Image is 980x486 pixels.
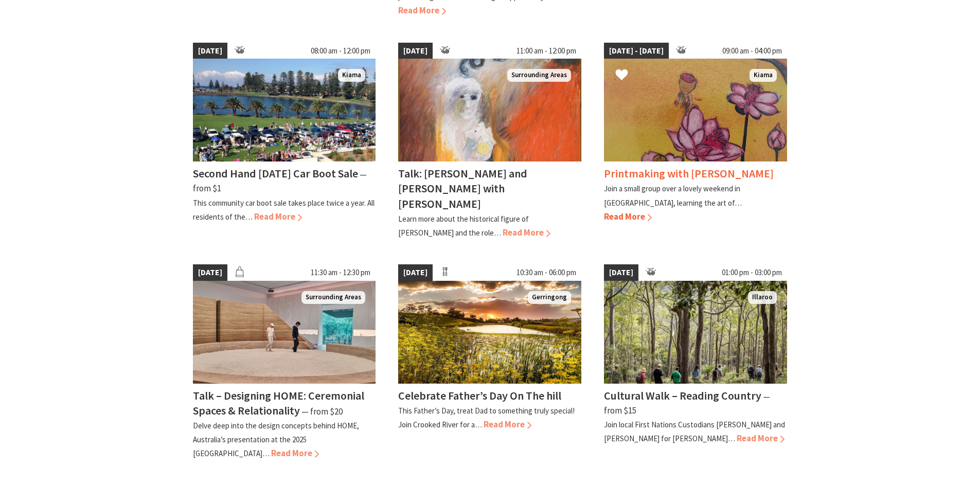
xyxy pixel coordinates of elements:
[503,227,550,238] span: Read More
[511,43,581,59] span: 11:00 am - 12:00 pm
[604,388,761,403] h4: Cultural Walk – Reading Country
[398,281,581,384] img: Crooked River Estate
[306,264,376,281] span: 11:30 am - 12:30 pm
[604,43,787,240] a: [DATE] - [DATE] 09:00 am - 04:00 pm Printmaking Kiama Printmaking with [PERSON_NAME] Join a small...
[605,58,638,93] button: Click to Favourite Printmaking with Machteld Hali
[306,43,376,59] span: 08:00 am - 12:00 pm
[398,43,433,59] span: [DATE]
[398,388,561,403] h4: Celebrate Father’s Day On The hill
[193,59,376,161] img: Car boot sale
[193,264,227,281] span: [DATE]
[737,433,785,444] span: Read More
[604,420,785,443] p: Join local First Nations Custodians [PERSON_NAME] and [PERSON_NAME] for [PERSON_NAME]…
[301,406,343,417] span: ⁠— from $20
[338,69,365,82] span: Kiama
[193,264,376,461] a: [DATE] 11:30 am - 12:30 pm Two visitors stand in the middle ofn a circular stone art installation...
[528,291,571,304] span: Gerringong
[301,291,365,304] span: Surrounding Areas
[604,184,742,207] p: Join a small group over a lovely weekend in [GEOGRAPHIC_DATA], learning the art of…
[604,166,774,181] h4: Printmaking with [PERSON_NAME]
[193,43,376,240] a: [DATE] 08:00 am - 12:00 pm Car boot sale Kiama Second Hand [DATE] Car Boot Sale ⁠— from $1 This c...
[604,391,770,416] span: ⁠— from $15
[750,69,777,82] span: Kiama
[398,406,575,429] p: This Father’s Day, treat Dad to something truly special! Join Crooked River for a…
[254,211,302,222] span: Read More
[717,43,787,59] span: 09:00 am - 04:00 pm
[398,59,581,161] img: An expressionist painting of a white figure appears in front of an orange and red backdrop
[604,43,669,59] span: [DATE] - [DATE]
[398,166,527,210] h4: Talk: [PERSON_NAME] and [PERSON_NAME] with [PERSON_NAME]
[193,166,358,181] h4: Second Hand [DATE] Car Boot Sale
[398,264,581,461] a: [DATE] 10:30 am - 06:00 pm Crooked River Estate Gerringong Celebrate Father’s Day On The hill Thi...
[398,43,581,240] a: [DATE] 11:00 am - 12:00 pm An expressionist painting of a white figure appears in front of an ora...
[193,388,364,418] h4: Talk – Designing HOME: Ceremonial Spaces & Relationality
[193,198,375,222] p: This community car boot sale takes place twice a year. All residents of the…
[604,264,638,281] span: [DATE]
[193,281,376,384] img: Two visitors stand in the middle ofn a circular stone art installation with sand in the middle
[398,5,446,16] span: Read More
[271,447,319,459] span: Read More
[604,281,787,384] img: Visitors walk in single file along the Buddawang Track
[398,264,433,281] span: [DATE]
[604,59,787,161] img: Printmaking
[507,69,571,82] span: Surrounding Areas
[398,214,529,238] p: Learn more about the historical figure of [PERSON_NAME] and the role…
[193,421,359,458] p: Delve deep into the design concepts behind HOME, Australia’s presentation at the 2025 [GEOGRAPHIC...
[748,291,777,304] span: Illaroo
[604,264,787,461] a: [DATE] 01:00 pm - 03:00 pm Visitors walk in single file along the Buddawang Track Illaroo Cultura...
[717,264,787,281] span: 01:00 pm - 03:00 pm
[604,211,652,222] span: Read More
[193,43,227,59] span: [DATE]
[484,419,531,430] span: Read More
[511,264,581,281] span: 10:30 am - 06:00 pm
